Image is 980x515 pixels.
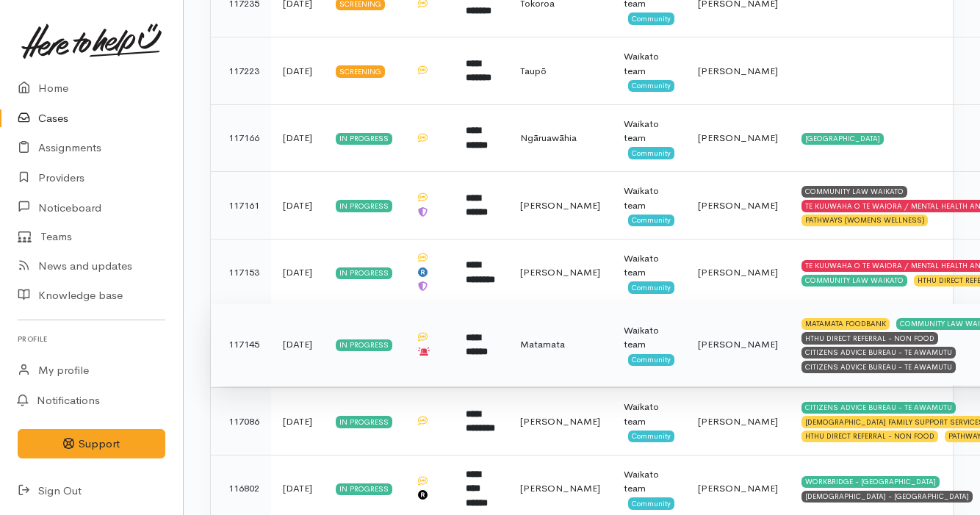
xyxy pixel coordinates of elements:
span: Community [628,431,674,442]
td: [DATE] [271,172,324,240]
td: 117145 [211,304,271,386]
td: 117223 [211,37,271,105]
div: CITIZENS ADVICE BUREAU - TE AWAMUTU [801,347,956,359]
div: In progress [336,133,392,145]
div: HTHU DIRECT REFERRAL - NON FOOD [801,431,938,442]
div: Waikato team [624,323,674,352]
span: Community [628,215,674,226]
h6: Profile [18,329,165,349]
td: [DATE] [271,37,324,105]
td: [DATE] [271,104,324,172]
div: Waikato team [624,467,674,496]
span: [PERSON_NAME] [698,482,778,494]
td: 117161 [211,172,271,240]
div: Screening [336,65,385,77]
td: 117153 [211,239,271,306]
span: Community [628,354,674,366]
span: [PERSON_NAME] [520,482,600,494]
div: In progress [336,416,392,428]
div: [GEOGRAPHIC_DATA] [801,133,884,145]
div: WORKBRIDGE - [GEOGRAPHIC_DATA] [801,476,940,488]
div: In progress [336,483,392,495]
div: In progress [336,200,392,212]
div: Waikato team [624,117,674,145]
div: Waikato team [624,400,674,428]
span: [PERSON_NAME] [698,415,778,428]
div: Waikato team [624,184,674,212]
span: Community [628,147,674,159]
span: Community [628,80,674,92]
div: Waikato team [624,49,674,78]
td: 117166 [211,104,271,172]
td: 117086 [211,388,271,455]
span: [PERSON_NAME] [698,338,778,350]
span: Ngāruawāhia [520,132,577,144]
span: [PERSON_NAME] [520,415,600,428]
span: [PERSON_NAME] [520,266,600,278]
div: [DEMOGRAPHIC_DATA] - [GEOGRAPHIC_DATA] [801,491,973,503]
span: Community [628,12,674,24]
button: Support [18,429,165,459]
td: [DATE] [271,388,324,455]
div: In progress [336,267,392,279]
td: [DATE] [271,239,324,306]
div: HTHU DIRECT REFERRAL - NON FOOD [801,332,938,344]
div: COMMUNITY LAW WAIKATO [801,186,907,198]
span: [PERSON_NAME] [698,199,778,212]
div: Waikato team [624,251,674,280]
span: Community [628,497,674,509]
div: COMMUNITY LAW WAIKATO [801,275,907,287]
span: Community [628,281,674,293]
div: PATHWAYS (WOMENS WELLNESS) [801,215,928,226]
span: [PERSON_NAME] [698,266,778,278]
div: CITIZENS ADVICE BUREAU - TE AWAMUTU [801,361,956,372]
span: Taupō [520,65,547,77]
div: CITIZENS ADVICE BUREAU - TE AWAMUTU [801,402,956,414]
div: In progress [336,339,392,351]
div: MATAMATA FOODBANK [801,318,890,330]
span: Matamata [520,338,565,350]
td: [DATE] [271,304,324,386]
span: [PERSON_NAME] [698,132,778,144]
span: [PERSON_NAME] [698,65,778,77]
span: [PERSON_NAME] [520,199,600,212]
